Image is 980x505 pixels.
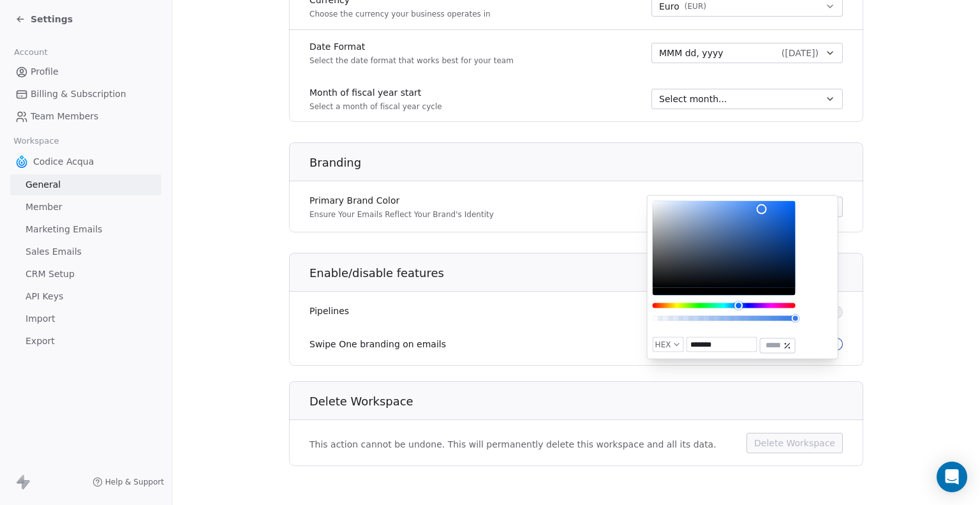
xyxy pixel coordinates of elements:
label: Month of fiscal year start [309,86,442,99]
p: Choose the currency your business operates in [309,9,491,19]
a: Member [10,197,161,218]
h1: Enable/disable features [309,266,864,281]
button: HEX [653,337,684,352]
a: Settings [15,13,73,26]
span: Billing & Subscription [31,87,126,101]
a: API Keys [10,286,161,307]
a: Sales Emails [10,241,161,262]
span: MMM dd, yyyy [659,47,724,59]
label: Primary Brand Color [309,194,494,207]
span: Account [8,43,53,62]
span: Sales Emails [26,245,82,259]
span: Marketing Emails [26,223,102,236]
div: Hue [653,303,796,308]
a: Billing & Subscription [10,84,161,105]
div: Open Intercom Messenger [937,462,967,492]
a: General [10,174,161,195]
span: Workspace [8,132,64,151]
a: Help & Support [93,477,164,487]
span: ( EUR ) [685,1,706,11]
span: Help & Support [105,477,164,487]
span: Settings [31,13,73,26]
label: Swipe One branding on emails [309,338,446,350]
a: Profile [10,61,161,82]
p: Ensure Your Emails Reflect Your Brand's Identity [309,209,494,220]
label: Date Format [309,40,514,53]
div: Alpha [653,316,796,321]
span: API Keys [26,290,63,303]
label: Pipelines [309,305,349,317]
span: Team Members [31,110,98,123]
span: Profile [31,65,59,79]
img: logo.png [15,155,28,168]
h1: Delete Workspace [309,394,864,409]
span: Codice Acqua [33,155,94,168]
span: Import [26,312,55,326]
a: CRM Setup [10,264,161,285]
p: Select a month of fiscal year cycle [309,102,442,112]
a: Team Members [10,106,161,127]
span: This action cannot be undone. This will permanently delete this workspace and all its data. [309,438,716,451]
h1: Branding [309,155,864,170]
a: Marketing Emails [10,219,161,240]
a: Import [10,308,161,329]
div: Color [653,201,796,288]
p: Select the date format that works best for your team [309,56,514,66]
span: Member [26,200,63,214]
a: Export [10,331,161,352]
span: Select month... [659,93,727,105]
span: CRM Setup [26,268,75,281]
span: General [26,178,61,192]
span: ( [DATE] ) [782,47,819,59]
button: Delete Workspace [746,433,843,453]
span: Export [26,335,55,348]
